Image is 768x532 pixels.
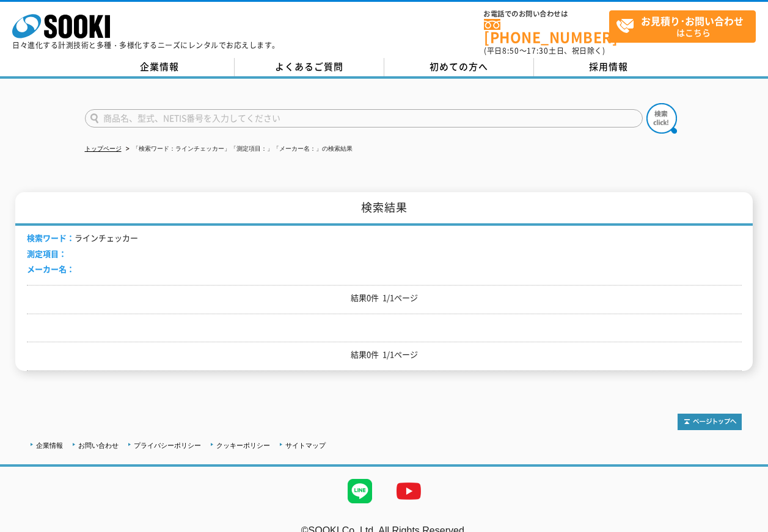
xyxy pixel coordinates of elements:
[678,414,742,430] img: トップページへ
[484,45,605,56] span: (平日 ～ 土日、祝日除く)
[484,10,609,18] span: お電話でのお問い合わせは
[646,103,677,134] img: btn_search.png
[85,145,122,152] a: トップページ
[285,442,326,449] a: サイトマップ
[134,442,201,449] a: プライバシーポリシー
[335,467,384,516] img: LINE
[609,10,756,43] a: お見積り･お問い合わせはこちら
[15,192,753,226] h1: 検索結果
[616,11,755,41] span: はこちら
[216,442,270,449] a: クッキーポリシー
[27,292,742,304] p: 結果0件 1/1ページ
[27,263,75,275] span: メーカー名：
[484,19,609,44] a: [PHONE_NUMBER]
[430,60,488,73] span: 初めての方へ
[123,143,353,156] li: 「検索ワード：ラインチェッカー」「測定項目：」「メーカー名：」の検索結果
[534,58,684,76] a: 採用情報
[527,45,549,56] span: 17:30
[27,232,138,245] li: ラインチェッカー
[384,467,433,516] img: YouTube
[502,45,519,56] span: 8:50
[27,248,67,259] span: 測定項目：
[641,13,744,28] strong: お見積り･お問い合わせ
[27,348,742,361] p: 結果0件 1/1ページ
[85,109,643,128] input: 商品名、型式、NETIS番号を入力してください
[235,58,384,76] a: よくあるご質問
[384,58,534,76] a: 初めての方へ
[78,442,119,449] a: お問い合わせ
[85,58,235,76] a: 企業情報
[12,41,280,49] p: 日々進化する計測技術と多種・多様化するニーズにレンタルでお応えします。
[27,232,75,243] span: 検索ワード：
[36,442,63,449] a: 企業情報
